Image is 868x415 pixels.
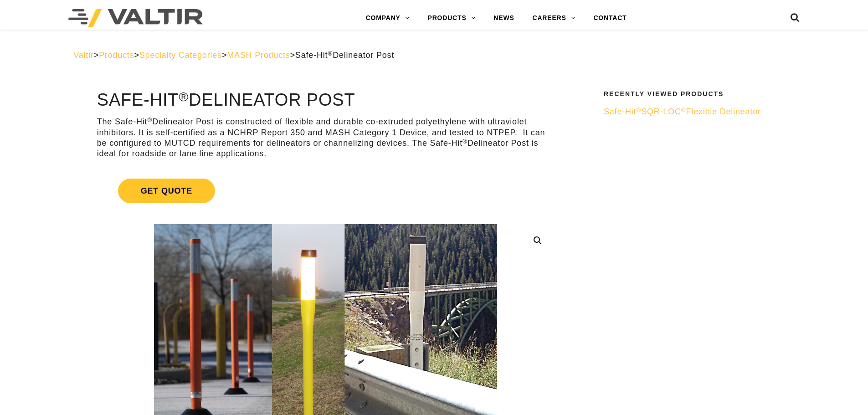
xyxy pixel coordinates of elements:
[357,9,419,27] a: COMPANY
[295,51,394,60] span: Safe-Hit Delineator Post
[604,107,789,117] a: Safe-Hit®SQR-LOC®Flexible Delineator
[73,50,795,61] div: > > > >
[524,9,585,27] a: CAREERS
[227,51,290,60] a: MASH Products
[584,9,636,27] a: CONTACT
[97,91,554,110] h1: Safe-Hit Delineator Post
[118,179,215,203] span: Get Quote
[419,9,485,27] a: PRODUCTS
[604,107,761,116] span: Safe-Hit SQR-LOC Flexible Delineator
[139,51,222,60] a: Specialty Categories
[97,117,554,159] p: The Safe-Hit Delineator Post is constructed of flexible and durable co-extruded polyethylene with...
[462,138,467,145] sup: ®
[99,51,134,60] a: Products
[328,50,333,57] sup: ®
[179,89,189,104] sup: ®
[147,117,152,123] sup: ®
[604,91,789,97] h2: Recently Viewed Products
[681,107,686,113] sup: ®
[636,107,641,113] sup: ®
[68,9,203,27] img: Valtir
[97,168,554,214] a: Get Quote
[73,51,93,60] a: Valtir
[484,9,523,27] a: NEWS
